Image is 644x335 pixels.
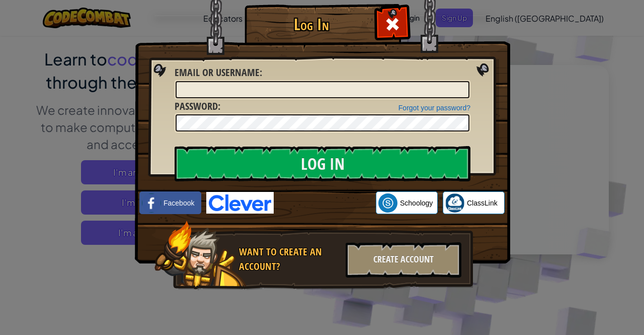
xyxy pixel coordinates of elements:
iframe: Sign in with Google Button [274,192,376,214]
img: schoology.png [378,193,397,213]
div: Create Account [346,242,461,278]
img: facebook_small.png [142,193,161,213]
input: Log In [175,146,470,181]
img: clever-logo-blue.png [206,192,274,214]
span: ClassLink [467,198,498,208]
span: Facebook [164,198,194,208]
h1: Log In [247,16,375,33]
div: Want to create an account? [239,245,340,274]
span: Password [175,99,218,113]
span: Schoology [400,198,433,208]
label: : [175,65,262,80]
label: : [175,99,220,114]
img: classlink-logo-small.png [445,193,464,213]
span: Email or Username [175,65,260,79]
a: Forgot your password? [398,104,470,112]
